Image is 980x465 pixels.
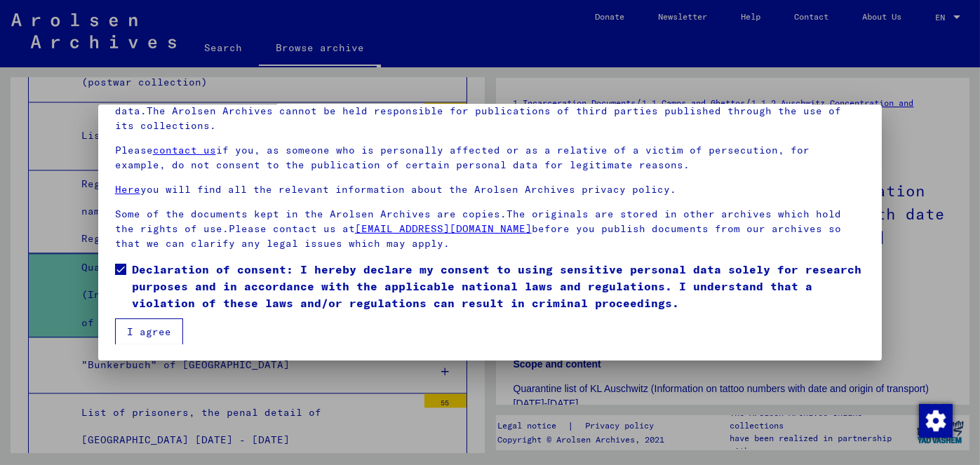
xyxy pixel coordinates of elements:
img: Change consent [919,404,953,438]
p: you will find all the relevant information about the Arolsen Archives privacy policy. [115,182,866,197]
a: contact us [153,144,216,156]
a: [EMAIL_ADDRESS][DOMAIN_NAME] [355,222,532,235]
a: Here [115,183,140,196]
p: Some of the documents kept in the Arolsen Archives are copies.The originals are stored in other a... [115,207,866,251]
button: I agree [115,318,183,345]
p: Please if you, as someone who is personally affected or as a relative of a victim of persecution,... [115,143,866,173]
span: Declaration of consent: I hereby declare my consent to using sensitive personal data solely for r... [132,261,866,311]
